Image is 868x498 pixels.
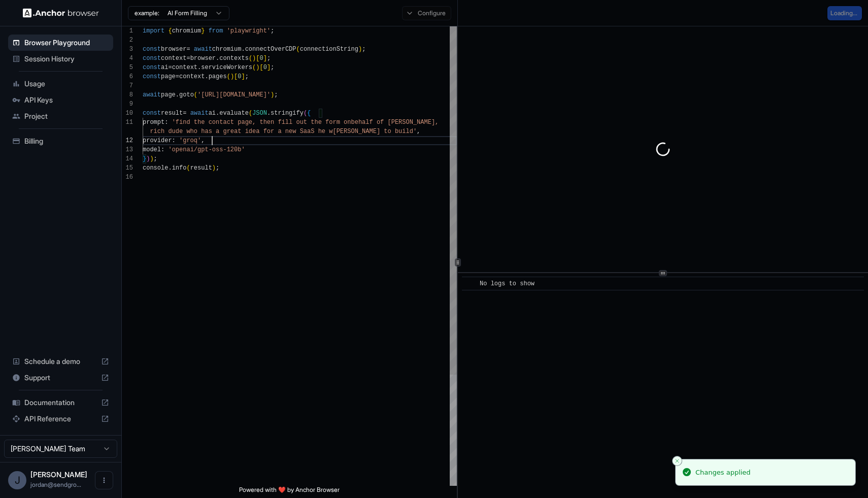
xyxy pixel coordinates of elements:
[172,27,202,35] span: chromium
[168,146,245,153] span: 'openai/gpt-oss-120b'
[259,64,263,71] span: [
[271,64,274,71] span: ;
[122,136,133,145] div: 12
[161,55,186,62] span: context
[239,486,340,498] span: Powered with ❤️ by Anchor Browser
[172,137,176,144] span: :
[8,394,113,411] div: Documentation
[186,46,190,53] span: =
[267,110,271,117] span: .
[186,164,190,172] span: (
[122,173,133,182] div: 16
[186,55,190,62] span: =
[23,8,99,18] img: Anchor Logo
[122,72,133,81] div: 6
[95,471,113,489] button: Open menu
[161,73,176,80] span: page
[24,95,109,105] span: API Keys
[143,91,161,98] span: await
[143,73,161,80] span: const
[245,46,296,53] span: connectOverCDP
[205,73,208,80] span: .
[417,128,420,135] span: ,
[8,76,113,92] div: Usage
[201,137,205,144] span: ,
[201,27,205,35] span: }
[176,73,179,80] span: =
[194,46,212,53] span: await
[245,73,249,80] span: ;
[212,46,242,53] span: chromium
[227,73,230,80] span: (
[209,27,223,35] span: from
[143,55,161,62] span: const
[30,470,87,479] span: Jordan Coeyman
[164,119,168,126] span: :
[252,64,256,71] span: (
[24,397,97,408] span: Documentation
[480,280,535,287] span: No logs to show
[154,155,157,162] span: ;
[143,137,172,144] span: provider
[8,133,113,149] div: Billing
[176,91,179,98] span: .
[190,55,216,62] span: browser
[168,164,172,172] span: .
[8,353,113,370] div: Schedule a demo
[259,55,263,62] span: 0
[274,91,278,98] span: ;
[24,356,97,367] span: Schedule a demo
[271,91,274,98] span: )
[24,373,97,383] span: Support
[212,164,216,172] span: )
[168,27,172,35] span: {
[256,55,259,62] span: [
[234,73,238,80] span: [
[201,64,252,71] span: serviceWorkers
[172,64,197,71] span: context
[227,27,271,35] span: 'playwright'
[146,155,150,162] span: )
[307,110,311,117] span: {
[150,128,332,135] span: rich dude who has a great idea for a new SaaS he w
[143,46,161,53] span: const
[267,55,271,62] span: ;
[122,63,133,72] div: 5
[263,64,267,71] span: 0
[216,110,219,117] span: .
[194,91,197,98] span: (
[271,27,274,35] span: ;
[241,46,245,53] span: .
[24,111,109,121] span: Project
[122,99,133,109] div: 9
[179,91,194,98] span: goto
[183,110,186,117] span: =
[216,164,219,172] span: ;
[8,108,113,124] div: Project
[209,110,216,117] span: ai
[143,110,161,117] span: const
[122,90,133,99] div: 8
[8,411,113,427] div: API Reference
[263,55,267,62] span: ]
[219,110,249,117] span: evaluate
[24,414,97,424] span: API Reference
[300,46,358,53] span: connectionString
[296,46,300,53] span: (
[304,110,307,117] span: (
[197,64,201,71] span: .
[122,36,133,45] div: 2
[241,73,245,80] span: ]
[238,73,241,80] span: 0
[362,46,365,53] span: ;
[358,46,362,53] span: )
[143,64,161,71] span: const
[230,73,234,80] span: )
[8,35,113,51] div: Browser Playground
[122,154,133,163] div: 14
[143,155,146,162] span: }
[143,119,164,126] span: prompt
[122,145,133,154] div: 13
[695,468,751,478] div: Changes applied
[122,81,133,90] div: 7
